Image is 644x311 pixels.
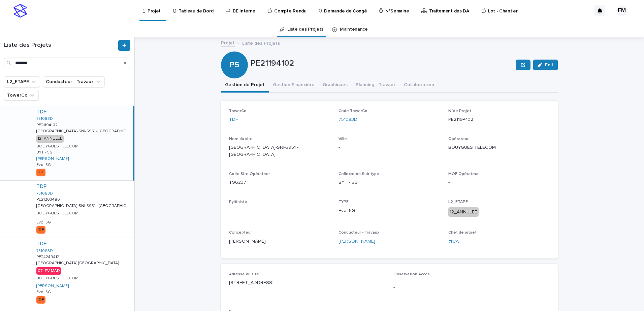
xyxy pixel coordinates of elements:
a: #N/A [448,238,459,245]
button: Graphiques [319,78,352,93]
p: Evol 5G [36,163,51,167]
span: Ville [339,137,347,141]
a: [PERSON_NAME] [36,157,69,161]
p: [GEOGRAPHIC_DATA] [GEOGRAPHIC_DATA] [36,260,120,266]
button: TowerCo [4,90,39,101]
a: TDF [36,183,46,190]
p: BOUYGUES TELECOM [36,211,78,216]
p: [PERSON_NAME] [229,238,330,245]
p: PE21203486 [36,196,61,202]
a: TDF [36,241,46,247]
button: Edit [533,60,558,70]
div: P5 [221,33,248,70]
p: PE21194102 [251,59,513,68]
div: 12_ANNULEE [448,207,479,217]
a: 751083D [36,249,53,253]
span: Chef de projet [448,231,477,235]
p: PE21194102 [448,116,550,123]
a: 751083D [36,191,53,196]
a: Liste des Projets [287,22,323,37]
p: T96237 [229,179,330,186]
button: Gestion de Projet [221,78,269,93]
span: L2_ETAPE [448,200,468,204]
span: Adresse du site [229,272,259,276]
p: - [448,179,550,186]
span: Concepteur [229,231,252,235]
p: - [393,284,550,291]
span: Code TowerCo [339,109,367,113]
button: Gestion Financière [269,78,319,93]
span: Observation Accès [393,272,430,276]
span: TYPE [339,200,349,204]
img: stacker-logo-s-only.png [13,4,27,18]
p: BYT - 5G [36,150,53,155]
div: FM [616,5,627,16]
p: Evol 5G [339,207,440,214]
span: Edit [545,63,553,67]
a: TDF [229,116,238,123]
button: Planning - Travaux [352,78,400,93]
a: 751083D [36,116,53,121]
span: Pylôniste [229,200,247,204]
span: TowerCo [229,109,247,113]
span: Opérateur [448,137,469,141]
p: - [229,207,330,214]
p: [GEOGRAPHIC_DATA]-SNI-5951 - [GEOGRAPHIC_DATA] [36,202,133,208]
p: [GEOGRAPHIC_DATA]-SNI-5951 - [GEOGRAPHIC_DATA] [229,144,330,158]
p: PE21194102 [36,122,59,128]
a: [PERSON_NAME] [339,238,375,245]
a: Projet [221,39,235,46]
span: Conducteur - Travaux [339,231,379,235]
input: Search [4,58,130,68]
div: IDF [36,226,45,234]
p: BOUYGUES TELECOM [36,144,78,149]
a: [PERSON_NAME] [36,284,69,288]
button: L2_ETAPE [4,76,40,87]
span: Nom du site [229,137,253,141]
div: 07_PV MAD [36,267,61,275]
p: Evol 5G [36,220,51,225]
p: BOUYGUES TELECOM [36,276,78,281]
p: BOUYGUES TELECOM [448,144,550,151]
p: Evol 5G [36,290,51,295]
div: IDF [36,296,45,304]
p: - [339,144,440,151]
p: Liste des Projets [242,39,280,46]
a: Maintenance [340,22,368,37]
span: MOE Opérateur [448,172,479,176]
div: 12_ANNULEE [36,135,64,142]
button: Conducteur - Travaux [43,76,105,87]
span: N°de Projet [448,109,471,113]
p: [GEOGRAPHIC_DATA]-SNI-5951 - [GEOGRAPHIC_DATA] [36,128,131,134]
a: 751083D [339,116,357,123]
span: Code Site Opérateur [229,172,270,176]
p: PE24249412 [36,253,61,260]
button: Collaborateur [400,78,439,93]
p: BYT - 5G [339,179,440,186]
div: IDF [36,169,45,176]
span: Collocation Sub-type [339,172,379,176]
a: TDF [36,109,46,115]
p: [STREET_ADDRESS] [229,279,385,286]
h1: Liste des Projets [4,42,117,49]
